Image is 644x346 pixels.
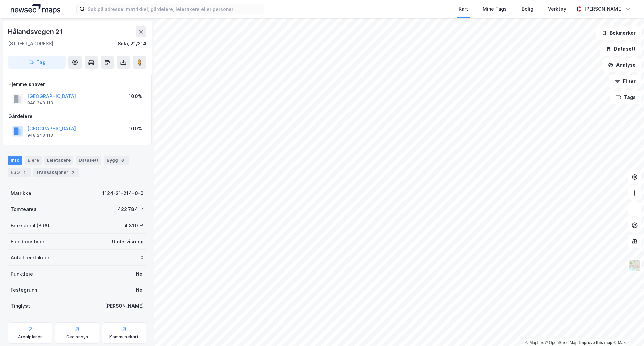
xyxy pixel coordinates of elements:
[118,40,146,48] div: Sola, 21/214
[610,314,644,346] iframe: Chat Widget
[11,238,44,246] div: Eiendomstype
[112,238,144,246] div: Undervisning
[136,286,144,294] div: Nei
[11,286,37,294] div: Festegrunn
[11,4,60,14] img: logo.a4113a55bc3d86da70a041830d287a7e.svg
[44,156,73,165] div: Leietakere
[8,168,31,177] div: ESG
[11,189,33,197] div: Matrikkel
[609,75,641,88] button: Filter
[548,5,566,13] div: Verktøy
[76,156,101,165] div: Datasett
[136,270,144,278] div: Nei
[602,58,641,72] button: Analyse
[18,334,42,340] div: Arealplaner
[129,92,142,100] div: 100%
[11,270,33,278] div: Punktleie
[27,100,53,106] div: 948 243 113
[11,221,49,230] div: Bruksareal (BRA)
[105,302,144,310] div: [PERSON_NAME]
[8,112,146,120] div: Gårdeiere
[21,169,28,176] div: 1
[8,56,66,69] button: Tag
[85,4,264,14] input: Søk på adresse, matrikkel, gårdeiere, leietakere eller personer
[584,5,623,13] div: [PERSON_NAME]
[11,254,49,262] div: Antall leietakere
[8,26,64,37] div: Hålandsvegen 21
[109,334,139,340] div: Kommunekart
[579,340,612,345] a: Improve this map
[610,91,641,104] button: Tags
[596,26,641,40] button: Bokmerker
[522,5,533,13] div: Bolig
[11,205,38,213] div: Tomteareal
[459,5,468,13] div: Kart
[545,340,578,345] a: OpenStreetMap
[8,80,146,88] div: Hjemmelshaver
[610,314,644,346] div: Kontrollprogram for chat
[27,133,53,138] div: 948 243 113
[124,221,144,230] div: 4 310 ㎡
[8,156,22,165] div: Info
[70,169,76,176] div: 2
[66,334,88,340] div: Geoinnsyn
[104,156,129,165] div: Bygg
[102,189,144,197] div: 1124-21-214-0-0
[628,259,641,272] img: Z
[129,125,142,133] div: 100%
[118,205,144,213] div: 422 784 ㎡
[119,157,126,164] div: 6
[140,254,144,262] div: 0
[483,5,507,13] div: Mine Tags
[600,42,641,56] button: Datasett
[25,156,42,165] div: Eiere
[525,340,544,345] a: Mapbox
[33,168,79,177] div: Transaksjoner
[8,40,53,48] div: [STREET_ADDRESS]
[11,302,30,310] div: Tinglyst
